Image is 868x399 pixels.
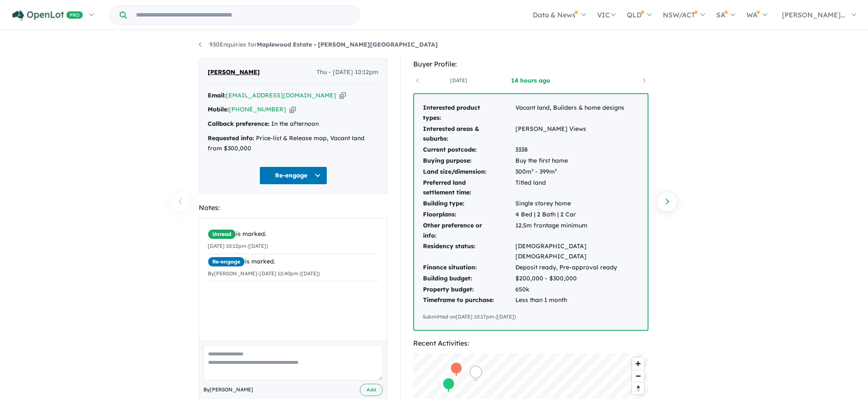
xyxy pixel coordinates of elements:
[208,270,320,277] small: By [PERSON_NAME] - [DATE] 12:40pm ([DATE])
[423,262,515,273] td: Finance situation:
[208,257,245,267] span: Re-engage
[515,273,639,284] td: $200,000 - $300,000
[317,67,378,78] span: Thu - [DATE] 10:12pm
[203,385,253,394] span: By [PERSON_NAME]
[423,166,515,177] td: Land size/dimension:
[226,91,336,99] a: [EMAIL_ADDRESS][DOMAIN_NAME]
[423,155,515,166] td: Buying purpose:
[423,284,515,295] td: Property budget:
[208,105,229,113] strong: Mobile:
[515,198,639,209] td: Single storey home
[423,144,515,155] td: Current postcode:
[423,295,515,306] td: Timeframe to purchase:
[782,11,846,19] span: [PERSON_NAME]...
[423,273,515,284] td: Building budget:
[515,124,639,145] td: [PERSON_NAME] Views
[423,198,515,209] td: Building type:
[208,229,378,239] div: is marked.
[208,120,270,127] strong: Callback preference:
[423,177,515,199] td: Preferred land settlement time:
[289,105,296,114] button: Copy
[208,133,378,154] div: Price-list & Release map, Vacant land from $300,000
[208,119,378,129] div: In the afternoon
[442,377,455,393] div: Map marker
[413,338,648,349] div: Recent Activities:
[413,58,648,70] div: Buyer Profile:
[128,6,358,24] input: Try estate name, suburb, builder or developer
[515,103,639,124] td: Vacant land, Builders & home designs
[360,384,383,396] button: Add
[208,91,226,99] strong: Email:
[339,91,346,100] button: Copy
[470,366,482,381] div: Map marker
[12,10,83,21] img: Openlot PRO Logo White
[423,76,495,85] a: [DATE]
[515,209,639,220] td: 4 Bed | 2 Bath | 2 Car
[515,155,639,166] td: Buy the first home
[423,220,515,241] td: Other preference or info:
[515,166,639,177] td: 300m² - 399m²
[632,357,644,370] button: Zoom in
[632,370,644,382] span: Zoom out
[199,202,387,213] div: Notes:
[208,229,236,239] span: Unread
[515,220,639,241] td: 12.5m frontage minimum
[208,243,268,249] small: [DATE] 10:12pm ([DATE])
[515,262,639,273] td: Deposit ready, Pre-approval ready
[515,177,639,199] td: Titled land
[229,105,286,113] a: [PHONE_NUMBER]
[495,76,567,85] a: 14 hours ago
[423,241,515,262] td: Residency status:
[423,124,515,145] td: Interested areas & suburbs:
[632,370,644,382] button: Zoom out
[199,41,438,48] a: 930Enquiries forMaplewood Estate - [PERSON_NAME][GEOGRAPHIC_DATA]
[515,295,639,306] td: Less than 1 month
[423,209,515,220] td: Floorplans:
[515,144,639,155] td: 3338
[257,41,438,48] strong: Maplewood Estate - [PERSON_NAME][GEOGRAPHIC_DATA]
[208,67,260,78] span: [PERSON_NAME]
[515,284,639,295] td: 650k
[632,382,644,394] span: Reset bearing to north
[208,257,378,267] div: is marked.
[450,362,463,377] div: Map marker
[259,166,327,185] button: Re-engage
[515,241,639,262] td: [DEMOGRAPHIC_DATA] [DEMOGRAPHIC_DATA]
[632,382,644,394] button: Reset bearing to north
[423,313,639,321] div: Submitted on [DATE] 10:17pm ([DATE])
[208,134,254,142] strong: Requested info:
[199,40,669,50] nav: breadcrumb
[423,103,515,124] td: Interested product types:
